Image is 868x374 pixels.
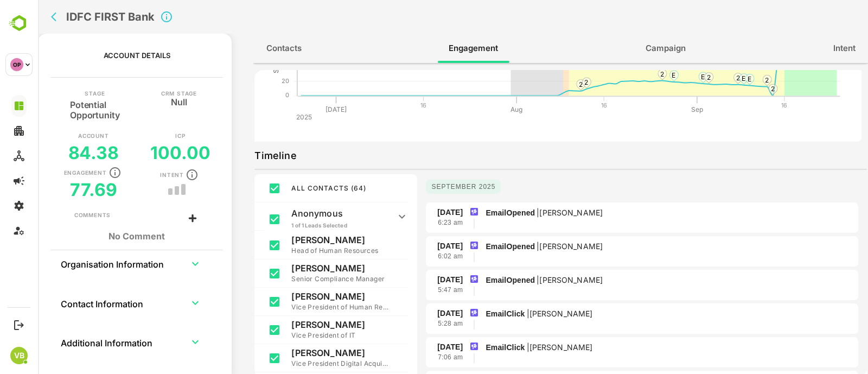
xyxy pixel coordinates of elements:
[32,179,79,200] h5: 77.69
[244,77,251,85] text: 20
[399,308,425,319] p: [DATE]
[258,113,274,121] text: 2025
[288,105,309,113] text: [DATE]
[431,240,441,250] img: smartlead.png
[608,41,648,55] span: Campaign
[253,291,351,302] p: [PERSON_NAME]
[431,341,441,351] img: smartlead.png
[431,274,441,284] img: smartlead.png
[400,319,425,329] p: 5:28 am
[400,285,425,296] p: 5:47 am
[563,102,569,109] text: 16
[400,218,425,229] p: 6:23 am
[10,9,27,25] button: back
[36,211,73,220] div: Comments
[492,343,555,352] p: [PERSON_NAME]
[10,347,28,364] div: VB
[247,91,251,99] text: 0
[253,358,351,369] p: Vice President Digital Acquisition
[123,91,159,96] p: CRM Stage
[149,256,165,272] button: expand row
[388,180,463,194] p: September 2025
[253,347,351,358] p: [PERSON_NAME]
[22,329,139,355] th: Additional Information
[112,142,173,163] h5: 100.00
[40,133,71,138] p: Account
[216,147,258,164] p: Timeline
[400,251,425,262] p: 6:02 am
[253,221,351,229] p: 1 of 1 Leads Selected
[622,70,626,78] text: 2
[669,73,673,81] text: 2
[399,207,425,218] p: [DATE]
[32,96,82,121] h5: Potential Opportunity
[10,58,23,71] div: OP
[448,341,816,353] p: EmailClick
[487,343,557,352] p: |
[541,80,545,88] text: 2
[497,208,566,217] p: |
[448,240,816,252] p: EmailOpened
[501,242,565,251] p: [PERSON_NAME]
[122,10,135,23] svg: Click to close Account details panel
[546,78,550,86] text: 2
[663,73,667,81] text: E
[497,242,566,251] p: |
[149,188,152,191] button: trend
[448,274,816,286] p: EmailOpened
[399,240,425,251] p: [DATE]
[66,51,132,60] p: Account Details
[137,133,147,138] p: ICP
[497,275,566,284] p: |
[22,290,139,316] th: Contact Information
[501,275,565,284] p: [PERSON_NAME]
[710,75,713,83] text: E
[133,96,149,105] h5: Null
[215,34,830,63] div: full width tabs example
[487,309,557,318] p: |
[22,250,176,368] table: collapsible table
[26,170,69,175] p: Engagement
[733,85,737,93] text: 2
[253,184,328,192] span: ALL CONTACTS ( 64 )
[492,309,555,318] p: [PERSON_NAME]
[448,308,816,320] p: EmailClick
[399,274,425,285] p: [DATE]
[411,41,460,55] span: Engagement
[743,102,749,109] text: 16
[47,91,67,96] p: Stage
[473,105,484,113] text: Aug
[149,334,165,350] button: expand row
[2,35,2,366] button: back
[122,172,146,178] p: Intent
[634,71,637,79] text: E
[11,318,26,332] button: Logout
[795,41,818,55] span: Intent
[399,341,425,352] p: [DATE]
[382,102,388,109] text: 16
[253,263,351,274] p: [PERSON_NAME]
[253,319,351,330] p: [PERSON_NAME]
[431,207,441,217] img: smartlead.png
[501,208,565,217] p: [PERSON_NAME]
[698,74,702,82] text: 2
[400,352,425,363] p: 7:06 am
[36,231,162,242] h1: No Comment
[149,295,165,311] button: expand row
[727,76,731,84] text: 2
[253,245,351,256] p: Head of Human Resources
[253,208,351,219] p: Anonymous
[30,142,81,163] h5: 84.38
[5,13,33,34] img: BambooboxLogoMark.f1c84d78b4c51b1a7b5f700c9845e183.svg
[253,330,351,341] p: Vice President of IT
[253,274,351,284] p: Senior Compliance Manager
[704,74,707,83] text: E
[253,302,351,313] p: Vice President of Human Resources
[234,51,242,73] text: SCORE
[225,202,371,231] div: Anonymous1 of 1 Leads Selected
[228,41,264,55] span: Contacts
[448,207,816,219] p: EmailOpened
[431,308,441,318] img: smartlead.png
[653,105,665,113] text: Sep
[22,250,139,276] th: Organisation Information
